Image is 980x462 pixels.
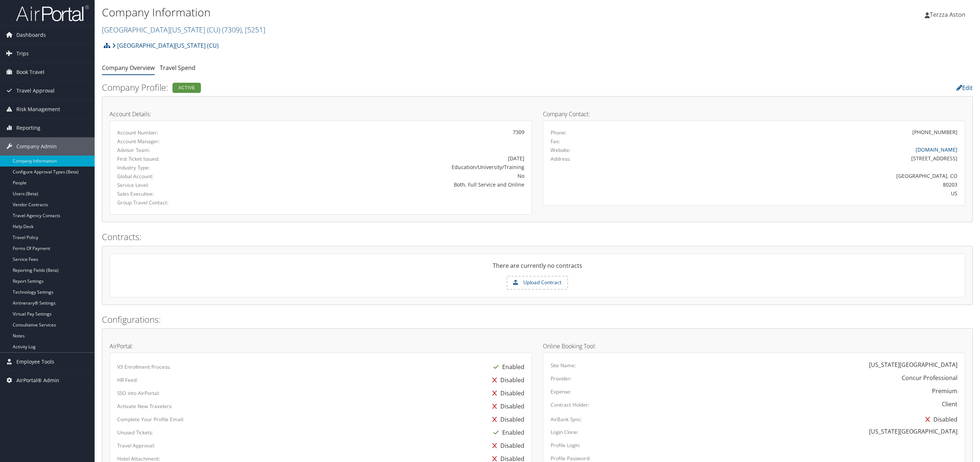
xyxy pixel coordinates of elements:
a: Edit [956,84,973,92]
span: AirPortal® Admin [16,371,59,389]
img: airportal-logo.png [16,5,89,22]
div: Client [942,400,957,408]
div: Disabled [489,400,524,413]
div: Enabled [490,426,524,439]
span: Terzza Aston [930,11,965,19]
h4: Account Details: [110,111,532,117]
div: 80203 [655,181,957,188]
div: [DATE] [257,154,524,162]
label: Activate New Travelers: [117,403,172,410]
div: [US_STATE][GEOGRAPHIC_DATA] [869,427,957,436]
div: 7309 [257,128,524,136]
div: Education/University/Training [257,163,524,171]
label: First Ticket Issued: [117,155,246,163]
label: Global Account: [117,173,246,180]
span: Reporting [16,119,40,137]
span: , [ 5251 ] [242,25,265,35]
label: Account Manager: [117,138,246,145]
div: Active [172,83,201,93]
label: Profile Password: [551,455,591,462]
div: [US_STATE][GEOGRAPHIC_DATA] [869,360,957,369]
label: AirBank Sync: [551,416,582,423]
label: Group Travel Contact: [117,199,246,206]
label: Fax: [551,138,560,145]
span: Book Travel [16,63,44,81]
label: Address: [551,155,571,163]
label: Account Number: [117,129,246,136]
a: Company Overview [102,64,155,72]
div: Disabled [922,413,957,426]
label: Unused Tickets: [117,429,153,436]
div: [GEOGRAPHIC_DATA], CO [655,172,957,180]
span: Risk Management [16,100,60,118]
h1: Company Information [102,5,682,20]
label: SSO into AirPortal: [117,389,160,397]
label: Login Clone: [551,428,579,436]
label: Complete Your Profile Email: [117,416,184,423]
span: Travel Approval [16,82,55,100]
div: There are currently no contracts [110,261,965,276]
div: No [257,172,524,180]
label: Site Name: [551,362,576,369]
label: Upload Contract [507,277,567,289]
div: Disabled [489,387,524,400]
label: Contract Holder: [551,401,590,408]
div: [PHONE_NUMBER] [912,128,957,136]
a: [GEOGRAPHIC_DATA][US_STATE] (CU) [112,38,219,53]
span: Company Admin [16,137,57,156]
label: HR Feed: [117,376,138,384]
h2: Company Profile: [102,81,679,94]
h2: Contracts: [102,231,973,243]
span: Trips [16,44,29,63]
label: Sales Executive: [117,190,246,197]
div: Concur Professional [902,373,957,382]
div: Premium [932,387,957,395]
div: Both, Full Service and Online [257,181,524,188]
a: [DOMAIN_NAME] [916,146,957,153]
label: Phone: [551,129,567,136]
div: US [655,189,957,197]
div: [STREET_ADDRESS] [655,154,957,162]
span: ( 7309 ) [222,25,242,35]
label: Industry Type: [117,164,246,171]
label: V3 Enrollment Process: [117,363,171,371]
a: Terzza Aston [925,4,973,26]
div: Disabled [489,439,524,452]
span: Dashboards [16,26,46,44]
label: Advisor Team: [117,146,246,154]
label: Website: [551,146,571,154]
div: Enabled [490,360,524,373]
label: Provider: [551,375,572,382]
label: Expense: [551,388,571,395]
h4: AirPortal: [110,343,532,349]
div: Disabled [489,373,524,387]
h4: Online Booking Tool: [543,343,965,349]
label: Travel Approval: [117,442,155,449]
span: Employee Tools [16,353,54,371]
label: Service Level: [117,181,246,189]
h2: Configurations: [102,313,973,326]
div: Disabled [489,413,524,426]
h4: Company Contact: [543,111,965,117]
a: Travel Spend [160,64,195,72]
label: Profile Login: [551,442,580,449]
a: [GEOGRAPHIC_DATA][US_STATE] (CU) [102,25,265,35]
